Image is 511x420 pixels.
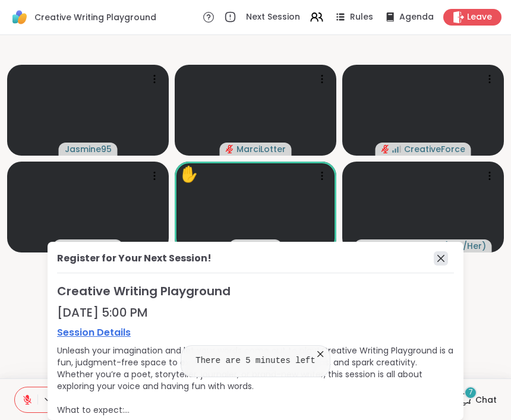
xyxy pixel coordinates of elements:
div: [DATE] 5:00 PM [57,304,454,321]
span: stephanieann90 [371,240,442,252]
span: Jasmine95 [65,143,112,155]
span: audio-muted [226,145,234,153]
span: Creative Writing Playground [34,11,156,23]
span: Agenda [399,11,434,23]
span: audio-muted [381,145,390,153]
span: Rules [350,11,373,23]
pre: There are 5 minutes left [195,355,316,367]
span: MarciLotter [236,143,286,155]
span: Next Session [246,11,300,23]
span: Jedi_Drew [70,240,117,252]
a: Session Details [57,326,454,340]
span: CreativeForce [404,143,465,155]
span: Chat [475,394,497,406]
div: Register for Your Next Session! [57,251,212,266]
span: ( She/Her ) [443,240,486,252]
span: 7 [469,387,473,397]
span: Leave [467,11,492,23]
span: DanielleC [235,240,276,252]
span: Creative Writing Playground [57,283,454,299]
div: Unleash your imagination and let your words come out to play! Creative Writing Playground is a fu... [57,345,454,416]
div: ✋ [179,163,198,186]
img: ShareWell Logomark [10,7,30,27]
